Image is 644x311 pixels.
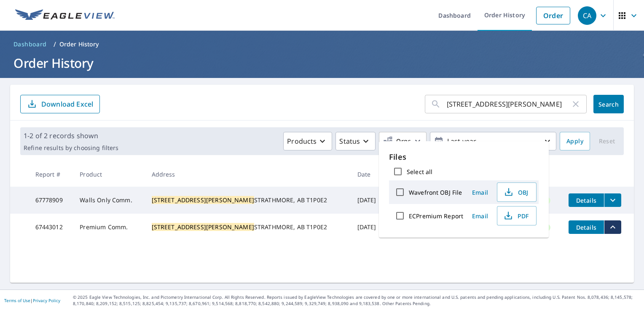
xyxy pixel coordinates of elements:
button: Download Excel [20,95,100,113]
th: Report # [29,162,73,187]
button: detailsBtn-67778909 [569,193,604,207]
label: Select all [407,168,432,176]
button: Apply [560,132,590,150]
button: Status [335,132,376,150]
button: Email [467,186,494,199]
p: Download Excel [41,99,93,109]
button: Email [467,209,494,223]
mark: [STREET_ADDRESS][PERSON_NAME] [152,196,254,204]
th: Date [351,162,386,187]
div: CA [578,6,596,25]
button: filesDropdownBtn-67778909 [604,193,621,207]
button: Products [283,132,332,150]
a: Order [536,7,570,24]
div: STRATHMORE, AB T1P0E2 [152,196,344,204]
span: Apply [566,136,583,147]
td: Walls Only Comm. [73,187,145,214]
div: STRATHMORE, AB T1P0E2 [152,223,344,231]
p: Last year [444,134,542,149]
p: Files [389,151,539,163]
mark: [STREET_ADDRESS][PERSON_NAME] [152,223,254,231]
label: ECPremium Report [409,212,463,220]
td: [DATE] [351,187,386,214]
span: Search [600,100,617,108]
button: OBJ [497,182,537,202]
h1: Order History [10,54,634,72]
td: [DATE] [351,214,386,241]
td: 67443012 [29,214,73,241]
span: Orgs [383,136,411,147]
nav: breadcrumb [10,38,634,51]
button: Last year [430,132,556,150]
p: © 2025 Eagle View Technologies, Inc. and Pictometry International Corp. All Rights Reserved. Repo... [73,294,640,307]
button: filesDropdownBtn-67443012 [604,220,621,234]
p: Refine results by choosing filters [24,144,118,152]
p: Status [339,136,360,146]
th: Address [145,162,351,187]
th: Product [73,162,145,187]
span: PDF [502,211,529,221]
span: Details [574,223,599,231]
button: detailsBtn-67443012 [569,220,604,234]
p: Products [287,136,317,146]
button: Search [593,95,624,113]
span: Details [574,196,599,204]
a: Dashboard [10,38,50,51]
span: Email [470,188,490,196]
td: 67778909 [29,187,73,214]
span: OBJ [502,187,529,197]
span: Dashboard [13,40,47,48]
a: Privacy Policy [33,298,60,303]
img: EV Logo [15,9,115,22]
p: 1-2 of 2 records shown [24,131,118,141]
li: / [54,39,56,49]
span: Email [470,212,490,220]
button: Orgs [379,132,427,150]
input: Address, Report #, Claim ID, etc. [447,92,571,116]
button: PDF [497,206,537,225]
label: Wavefront OBJ File [409,188,462,196]
p: | [4,298,60,303]
td: Premium Comm. [73,214,145,241]
a: Terms of Use [4,298,30,303]
p: Order History [59,40,99,48]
